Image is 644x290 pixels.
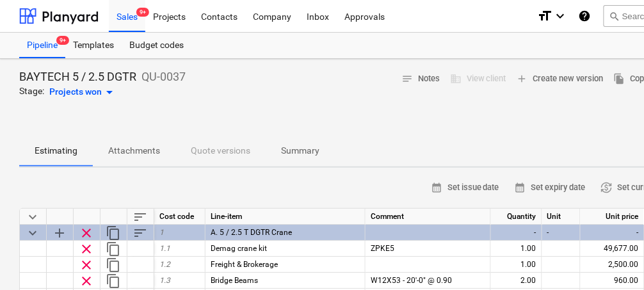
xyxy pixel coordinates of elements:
div: 2.00 [491,273,542,289]
a: Pipeline9+ [19,33,65,58]
a: Templates [65,33,122,58]
div: Projects won [49,85,117,100]
span: arrow_drop_down [102,85,117,100]
span: file_copy [614,73,625,85]
p: Stage: [19,85,44,100]
div: 1.00 [491,241,542,257]
span: Remove row [79,257,94,273]
div: Pipeline [19,33,65,58]
span: Bridge Beams [211,276,258,285]
span: Duplicate row [106,273,121,289]
button: Create new version [511,69,609,89]
span: Set expiry date [515,181,586,195]
span: Demag crane kit [211,244,267,253]
span: 1 [159,228,164,237]
div: - [542,225,581,241]
p: BAYTECH 5 / 2.5 DGTR [19,69,136,85]
span: 9+ [56,36,69,45]
button: Set expiry date [510,178,591,198]
div: 1.00 [491,257,542,273]
span: Freight & Brokerage [211,260,278,269]
div: Quantity [491,209,542,225]
span: Notes [401,72,440,86]
a: Budget codes [122,33,191,58]
span: add [517,73,528,85]
span: calendar_month [431,182,442,193]
button: Notes [396,69,445,89]
span: Duplicate category [106,225,121,241]
i: format_size [537,8,552,24]
p: QU-0037 [141,69,186,85]
span: Sort rows within table [133,209,148,225]
span: notes [401,73,413,85]
p: Summary [281,144,319,157]
span: Remove row [79,241,94,257]
span: currency_exchange [601,182,613,193]
span: search [609,11,620,21]
span: Remove row [79,225,94,241]
span: A. 5 / 2.5 T DGTR Crane [211,228,292,237]
i: keyboard_arrow_down [552,8,568,24]
div: Unit [542,209,581,225]
span: Remove row [79,273,94,289]
span: Create new version [517,72,604,86]
span: Collapse category [25,225,40,241]
p: Estimating [35,144,77,157]
span: 1.1 [159,244,170,253]
span: 1.2 [159,260,170,269]
p: Attachments [108,144,160,157]
span: 9+ [136,8,149,17]
div: Cost code [154,209,205,225]
span: Duplicate row [106,241,121,257]
span: W12X53 - 20'-0" @ 0.90 [371,276,452,285]
i: Knowledge base [578,8,591,24]
span: calendar_month [515,182,526,193]
span: Sort rows within category [133,225,148,241]
span: Collapse all categories [25,209,40,225]
div: Line-item [205,209,366,225]
span: Duplicate row [106,257,121,273]
span: ZPKE5 [371,244,394,253]
span: 1.3 [159,276,170,285]
button: Set issue date [426,178,504,198]
span: Set issue date [431,181,499,195]
div: - [491,225,542,241]
div: Comment [366,209,491,225]
span: Add sub category to row [52,225,67,241]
